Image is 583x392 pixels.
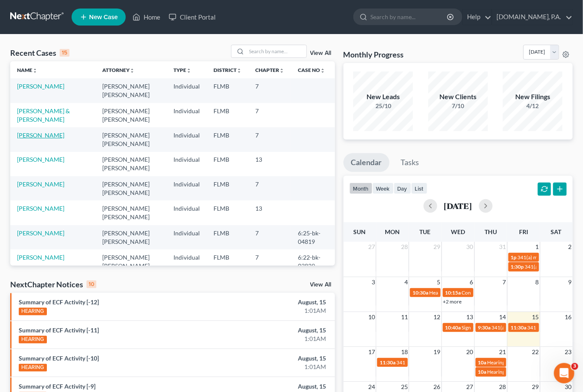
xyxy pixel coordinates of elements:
span: 24 [367,382,376,392]
span: 9:30a [478,324,491,331]
span: Hearing [488,369,505,375]
a: Summary of ECF Activity [-9] [19,383,95,390]
i: unfold_more [237,68,242,73]
span: 30 [466,242,474,252]
span: 28 [499,382,507,392]
div: 1:01AM [229,306,326,315]
span: Sun [354,228,366,235]
td: 13 [248,200,291,225]
td: FLMB [207,176,248,200]
div: New Clients [428,92,488,102]
td: [PERSON_NAME] [PERSON_NAME] [95,103,167,127]
i: unfold_more [130,68,135,73]
a: Case Nounfold_more [298,67,325,73]
div: New Filings [503,92,563,102]
td: 7 [248,225,291,249]
span: 8 [535,277,540,287]
a: View All [310,50,332,56]
i: unfold_more [186,68,191,73]
div: August, 15 [229,298,326,306]
span: Tue [420,228,431,235]
i: unfold_more [320,68,325,73]
a: Districtunfold_more [214,67,242,73]
span: 16 [564,312,573,322]
span: New Case [89,14,118,20]
span: 3 [371,277,376,287]
input: Search by name... [247,45,306,57]
a: [PERSON_NAME] [17,156,64,163]
td: Individual [167,78,207,103]
a: Summary of ECF Activity [-10] [19,355,99,362]
a: [PERSON_NAME] [17,180,64,188]
div: 4/12 [503,102,563,110]
span: 17 [367,347,376,357]
div: 1:01AM [229,363,326,371]
a: [PERSON_NAME] [17,229,64,237]
span: Confirmation hearing [462,289,510,296]
iframe: Intercom live chat [554,363,574,383]
span: 2 [568,242,573,252]
span: 10 [367,312,376,322]
span: 13 [466,312,474,322]
span: 27 [466,382,474,392]
div: August, 15 [229,354,326,363]
span: 341(a) meeting [396,359,430,366]
span: 341(a) meeting [492,324,525,331]
span: 7 [502,277,507,287]
td: Individual [167,152,207,176]
span: 11:30a [511,324,527,331]
i: unfold_more [32,68,38,73]
button: list [411,183,427,194]
i: unfold_more [279,68,284,73]
span: 18 [400,347,409,357]
div: HEARING [19,336,47,343]
span: 23 [564,347,573,357]
td: [PERSON_NAME] [PERSON_NAME] [95,200,167,225]
a: [DOMAIN_NAME], P.A. [492,9,572,25]
button: week [372,183,394,194]
td: 7 [248,103,291,127]
td: [PERSON_NAME] [PERSON_NAME] [95,249,167,274]
td: 7 [248,127,291,152]
span: 10a [478,359,487,366]
span: 9 [568,277,573,287]
a: [PERSON_NAME] [17,83,64,90]
a: Typeunfold_more [173,67,191,73]
td: Individual [167,225,207,249]
span: 26 [433,382,442,392]
span: Wed [451,228,465,235]
a: Chapterunfold_more [255,67,284,73]
span: Sat [551,228,562,235]
a: Help [463,9,491,25]
span: 341(a) meeting [518,254,551,260]
span: 1:30p [511,263,524,270]
div: 1:01AM [229,335,326,343]
td: FLMB [207,127,248,152]
span: 10a [478,369,487,375]
span: 21 [499,347,507,357]
span: 10:30a [413,289,428,296]
span: Mon [385,228,400,235]
span: 30 [564,382,573,392]
td: Individual [167,127,207,152]
a: [PERSON_NAME] [17,254,64,261]
span: 5 [436,277,442,287]
span: 25 [400,382,409,392]
h2: [DATE] [444,201,472,210]
span: Fri [519,228,528,235]
td: [PERSON_NAME] [PERSON_NAME] [95,78,167,103]
a: Home [128,9,165,25]
span: Signing Date for [PERSON_NAME] [462,324,538,331]
div: 25/10 [353,102,413,110]
span: 27 [367,242,376,252]
td: 13 [248,152,291,176]
a: [PERSON_NAME] & [PERSON_NAME] [17,107,70,123]
td: 7 [248,78,291,103]
span: 12 [433,312,442,322]
a: Tasks [393,153,427,172]
a: +2 more [443,298,462,305]
span: 14 [499,312,507,322]
td: 6:25-bk-04819 [291,225,335,249]
button: month [349,183,372,194]
td: FLMB [207,225,248,249]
